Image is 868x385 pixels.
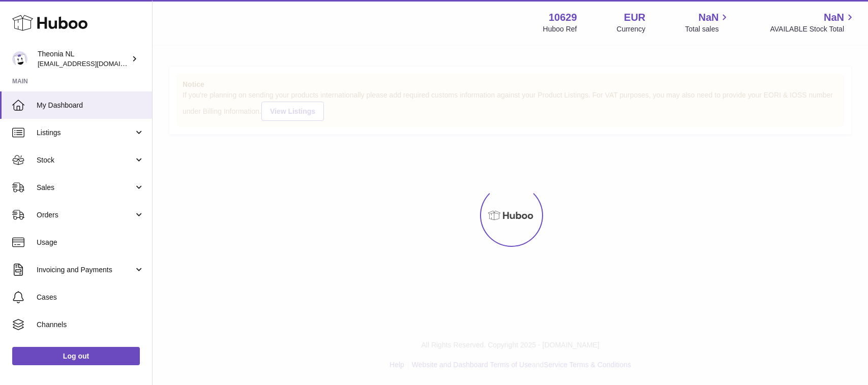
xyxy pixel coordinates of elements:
span: Usage [37,238,144,247]
div: Currency [617,24,646,34]
strong: EUR [624,11,645,24]
span: Cases [37,293,144,302]
div: Huboo Ref [543,24,577,34]
img: info@wholesomegoods.eu [12,51,27,67]
strong: 10629 [549,11,577,24]
span: Listings [37,128,134,138]
span: [EMAIL_ADDRESS][DOMAIN_NAME] [38,59,149,68]
span: NaN [824,11,844,24]
div: Theonia NL [38,49,129,69]
span: NaN [698,11,719,24]
a: NaN Total sales [685,11,730,34]
span: AVAILABLE Stock Total [770,24,856,34]
span: My Dashboard [37,101,144,110]
span: Channels [37,320,144,330]
a: NaN AVAILABLE Stock Total [770,11,856,34]
span: Orders [37,210,134,220]
span: Total sales [685,24,730,34]
span: Stock [37,155,134,165]
a: Log out [12,347,140,365]
span: Invoicing and Payments [37,265,134,275]
span: Sales [37,183,134,192]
